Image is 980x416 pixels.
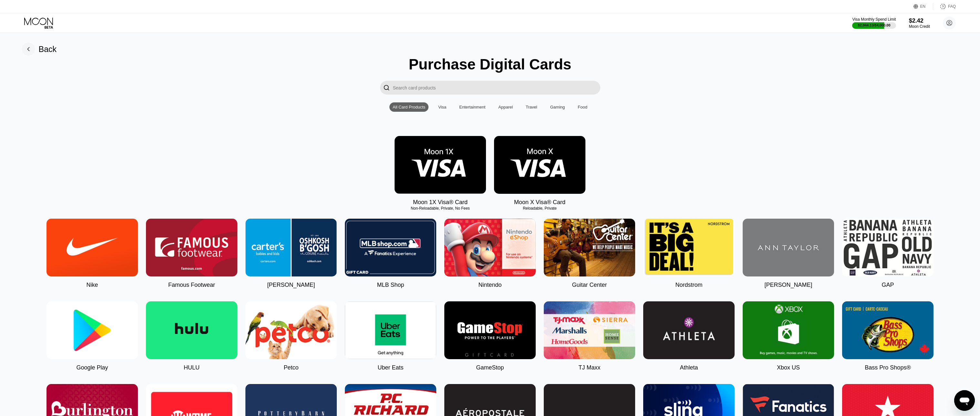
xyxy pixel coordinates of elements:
[852,17,896,22] div: Visa Monthly Spend Limit
[777,364,800,371] div: Xbox US
[954,390,975,411] iframe: Button to launch messaging window
[284,364,298,371] div: Petco
[395,206,486,211] div: Non-Reloadable, Private, No Fees
[494,206,585,211] div: Reloadable, Private
[495,102,516,112] div: Apparel
[86,282,98,288] div: Nike
[409,56,572,73] div: Purchase Digital Cards
[377,364,403,371] div: Uber Eats
[476,364,504,371] div: GameStop
[435,102,449,112] div: Visa
[393,105,425,109] div: All Card Products
[909,24,930,29] div: Moon Credit
[478,282,501,288] div: Nintendo
[547,102,568,112] div: Gaming
[909,17,930,24] div: $2.42
[389,102,428,112] div: All Card Products
[574,102,591,112] div: Food
[383,84,390,91] div: 
[526,105,537,109] div: Travel
[22,43,57,56] div: Back
[578,364,600,371] div: TJ Maxx
[267,282,315,288] div: [PERSON_NAME]
[578,105,587,109] div: Food
[550,105,565,109] div: Gaming
[76,364,108,371] div: Google Play
[413,199,468,206] div: Moon 1X Visa® Card
[456,102,489,112] div: Entertainment
[572,282,607,288] div: Guitar Center
[514,199,565,206] div: Moon X Visa® Card
[184,364,200,371] div: HULU
[680,364,698,371] div: Athleta
[498,105,513,109] div: Apparel
[39,45,57,54] div: Back
[522,102,541,112] div: Travel
[377,282,404,288] div: MLB Shop
[948,4,956,9] div: FAQ
[865,364,911,371] div: Bass Pro Shops®
[380,81,393,95] div: 
[393,81,600,95] input: Search card products
[852,17,896,29] div: Visa Monthly Spend Limit$2,944.13/$4,000.00
[909,17,930,29] div: $2.42Moon Credit
[882,282,894,288] div: GAP
[920,4,926,9] div: EN
[168,282,215,288] div: Famous Footwear
[933,3,956,10] div: FAQ
[764,282,812,288] div: [PERSON_NAME]
[913,3,933,10] div: EN
[459,105,485,109] div: Entertainment
[858,23,891,27] div: $2,944.13 / $4,000.00
[438,105,446,109] div: Visa
[675,282,702,288] div: Nordstrom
